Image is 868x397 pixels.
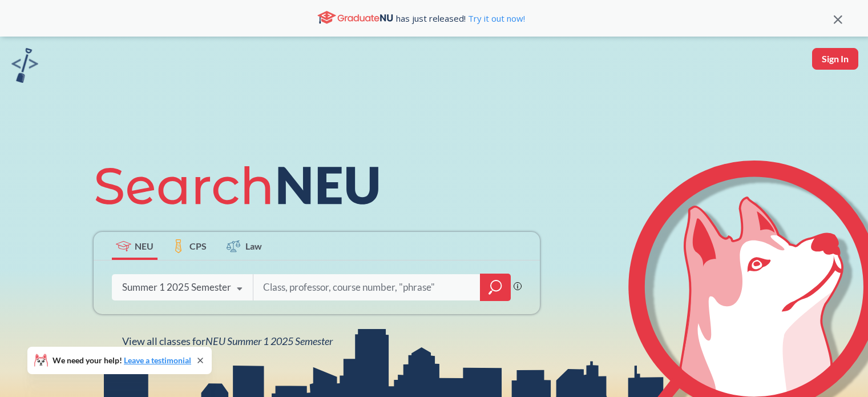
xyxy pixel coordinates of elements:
[480,274,511,301] div: magnifying glass
[189,239,207,252] span: CPS
[11,48,38,86] a: sandbox logo
[812,48,858,70] button: Sign In
[11,48,38,83] img: sandbox logo
[205,335,333,347] span: NEU Summer 1 2025 Semester
[262,275,472,299] input: Class, professor, course number, "phrase"
[488,279,502,295] svg: magnifying glass
[135,239,154,252] span: NEU
[124,355,191,365] a: Leave a testimonial
[122,281,231,294] div: Summer 1 2025 Semester
[245,239,262,252] span: Law
[53,356,191,364] span: We need your help!
[466,13,525,24] a: Try it out now!
[396,12,525,25] span: has just released!
[122,335,333,347] span: View all classes for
